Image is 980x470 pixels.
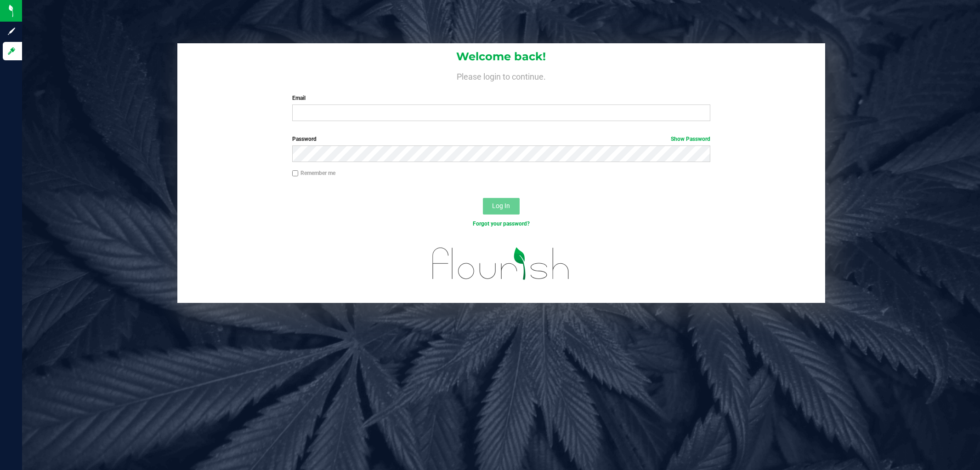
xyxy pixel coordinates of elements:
[292,136,317,142] span: Password
[177,51,825,63] h1: Welcome back!
[420,238,582,290] img: flourish_logo.svg
[292,94,710,102] label: Email
[7,46,16,56] inline-svg: Log in
[492,202,510,209] span: Log In
[473,220,530,227] a: Forgot your password?
[483,198,520,215] button: Log In
[7,27,16,36] inline-svg: Sign up
[177,70,825,81] h4: Please login to continue.
[292,169,335,177] label: Remember me
[292,170,299,177] input: Remember me
[671,136,710,142] a: Show Password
